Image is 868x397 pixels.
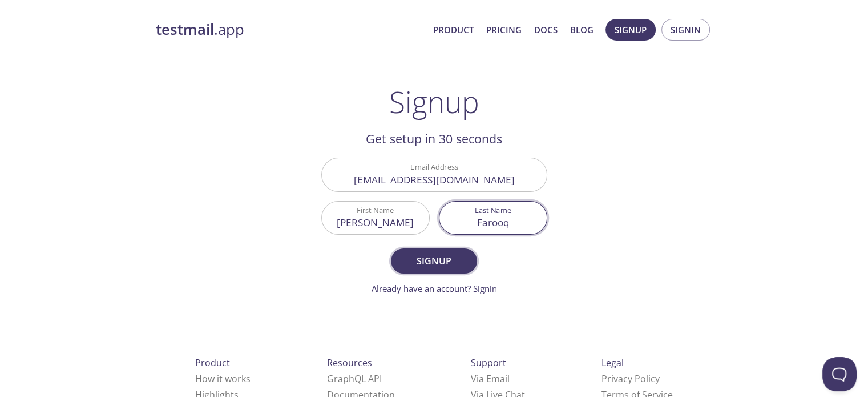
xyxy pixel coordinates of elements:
a: GraphQL API [327,372,382,385]
strong: testmail [156,19,214,39]
a: Pricing [486,22,522,37]
a: Blog [570,22,594,37]
span: Support [471,356,506,369]
h1: Signup [389,85,479,119]
span: Signup [403,253,464,269]
span: Signin [671,22,701,37]
span: Signup [615,22,647,37]
iframe: Help Scout Beacon - Open [822,357,857,391]
h2: Get setup in 30 seconds [321,129,547,149]
a: Already have an account? Signin [372,283,497,294]
button: Signin [661,19,710,41]
a: How it works [195,372,251,385]
button: Signup [605,19,656,41]
span: Resources [327,356,372,369]
a: Privacy Policy [601,372,660,385]
a: Via Email [471,372,510,385]
span: Legal [601,356,624,369]
span: Product [195,356,230,369]
button: Signup [391,248,477,274]
a: Docs [534,22,558,37]
a: Product [433,22,474,37]
a: testmail.app [156,20,424,39]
